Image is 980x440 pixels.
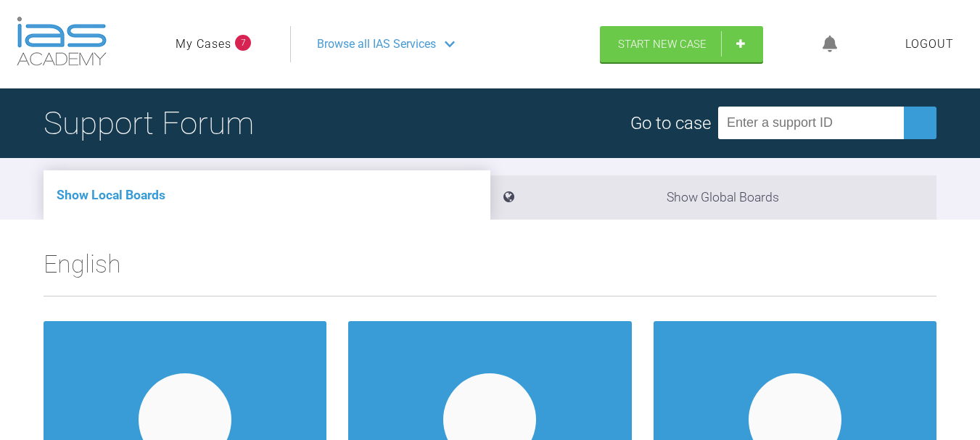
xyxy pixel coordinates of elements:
[618,41,707,54] span: Start New Case
[44,178,490,227] li: Show Local Boards
[905,38,954,57] a: Logout
[490,183,937,227] li: Show Global Boards
[606,122,623,139] img: help.e70b9f3d.svg
[44,105,254,156] h1: Support Forum
[908,119,931,142] img: chevronRight.28bd32b0.svg
[235,38,251,54] span: 7
[17,20,107,70] img: logo-light.3e3ef733.png
[44,252,936,304] h2: English
[176,38,231,57] a: My Cases
[630,117,711,144] div: Go to case
[718,115,904,147] input: Enter a support ID
[600,30,763,66] a: Start New Case
[850,26,894,70] img: profile.png
[317,38,436,57] span: Browse all IAS Services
